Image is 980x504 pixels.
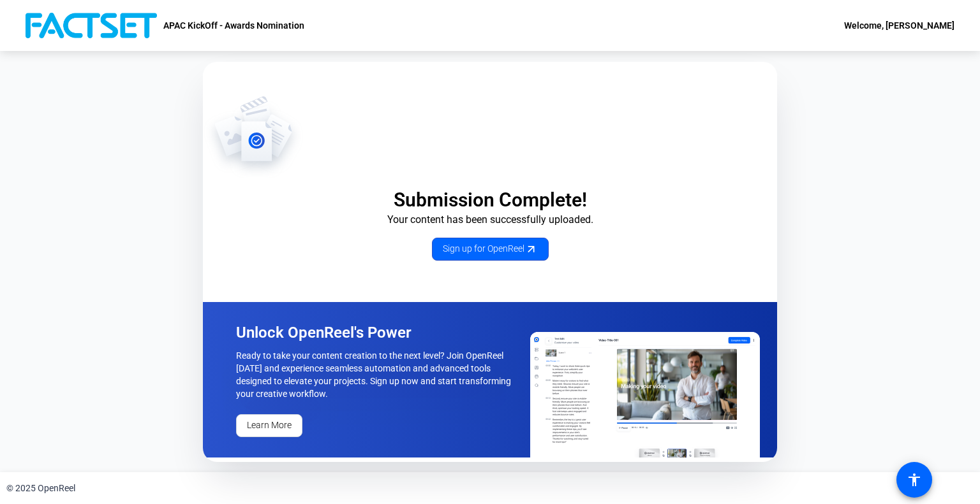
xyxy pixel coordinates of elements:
[236,414,302,437] a: Learn More
[203,95,304,178] img: OpenReel
[907,472,922,487] mat-icon: accessibility
[163,18,304,33] p: APAC KickOff - Awards Nomination
[530,332,760,457] img: OpenReel
[247,419,292,432] span: Learn More
[844,18,954,33] div: Welcome, [PERSON_NAME]
[203,212,777,227] p: Your content has been successfully uploaded.
[26,13,157,38] img: OpenReel logo
[236,322,516,343] p: Unlock OpenReel's Power
[6,482,75,495] div: © 2025 OpenReel
[443,242,538,256] span: Sign up for OpenReel
[203,188,777,212] p: Submission Complete!
[236,349,516,400] p: Ready to take your content creation to the next level? Join OpenReel [DATE] and experience seamle...
[432,238,549,261] a: Sign up for OpenReel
